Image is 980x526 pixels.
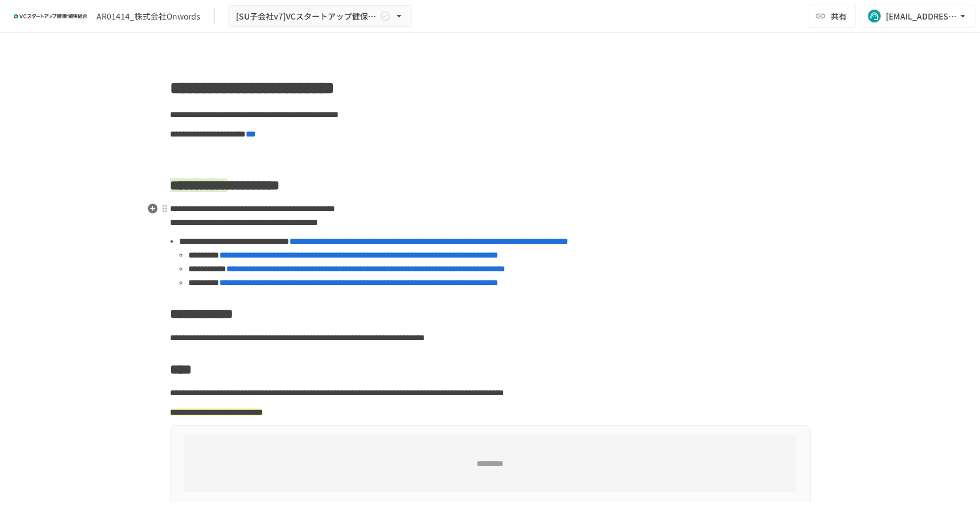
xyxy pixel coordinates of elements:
[808,5,856,28] button: 共有
[861,5,975,28] button: [EMAIL_ADDRESS][DOMAIN_NAME]
[236,9,377,24] span: [SU子会社v7]VCスタートアップ健保への加入申請手続き
[886,9,957,24] div: [EMAIL_ADDRESS][DOMAIN_NAME]
[96,10,200,22] div: AR01414_株式会社Onwords
[831,10,847,22] span: 共有
[14,7,87,25] img: ZDfHsVrhrXUoWEWGWYf8C4Fv4dEjYTEDCNvmL73B7ox
[228,5,412,28] button: [SU子会社v7]VCスタートアップ健保への加入申請手続き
